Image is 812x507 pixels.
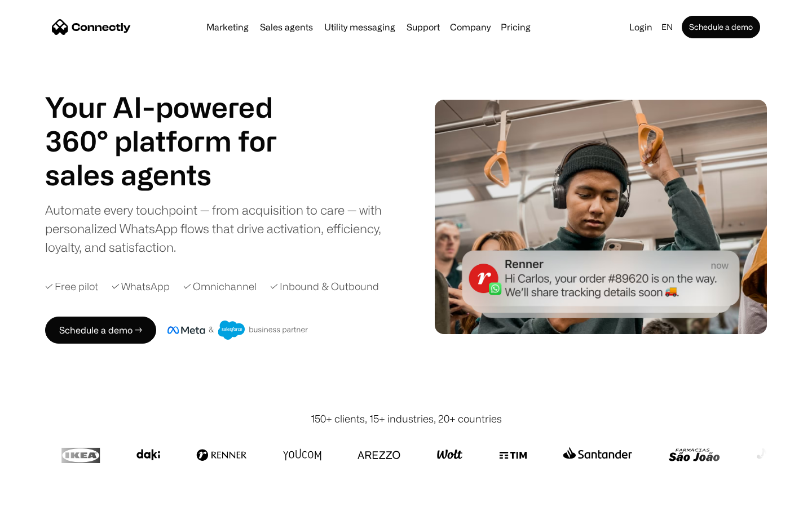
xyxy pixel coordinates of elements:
[402,23,444,32] a: Support
[311,411,502,426] div: 150+ clients, 15+ industries, 20+ countries
[447,19,494,35] div: Company
[52,19,131,35] a: home
[45,158,304,192] h1: sales agents
[450,19,491,35] div: Company
[657,19,679,35] div: en
[45,317,156,344] a: Schedule a demo →
[270,279,379,294] div: ✓ Inbound & Outbound
[167,321,308,340] img: Meta and Salesforce business partner badge.
[45,90,304,158] h1: Your AI-powered 360° platform for
[112,279,170,294] div: ✓ WhatsApp
[45,158,304,192] div: carousel
[320,23,400,32] a: Utility messaging
[202,23,253,32] a: Marketing
[45,279,98,294] div: ✓ Free pilot
[625,19,657,35] a: Login
[661,19,673,35] div: en
[23,487,68,503] ul: Language list
[496,23,535,32] a: Pricing
[45,201,400,256] div: Automate every touchpoint — from acquisition to care — with personalized WhatsApp flows that driv...
[11,486,68,503] aside: Language selected: English
[183,279,257,294] div: ✓ Omnichannel
[45,158,304,192] div: 1 of 4
[682,16,760,38] a: Schedule a demo
[255,23,317,32] a: Sales agents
